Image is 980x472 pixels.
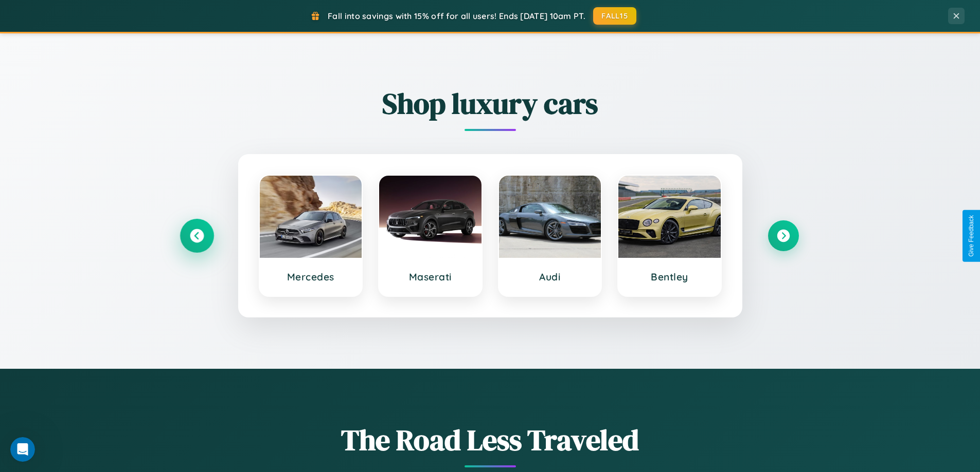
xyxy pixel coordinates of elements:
span: Fall into savings with 15% off for all users! Ends [DATE] 10am PT. [328,11,585,21]
h3: Mercedes [270,271,352,283]
h3: Maserati [389,271,471,283]
div: Give Feedback [968,215,975,257]
iframe: Intercom live chat [10,437,35,462]
h3: Bentley [629,271,710,283]
h3: Audi [509,271,591,283]
h1: The Road Less Traveled [182,420,799,460]
button: FALL15 [593,7,636,25]
h2: Shop luxury cars [182,84,799,123]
